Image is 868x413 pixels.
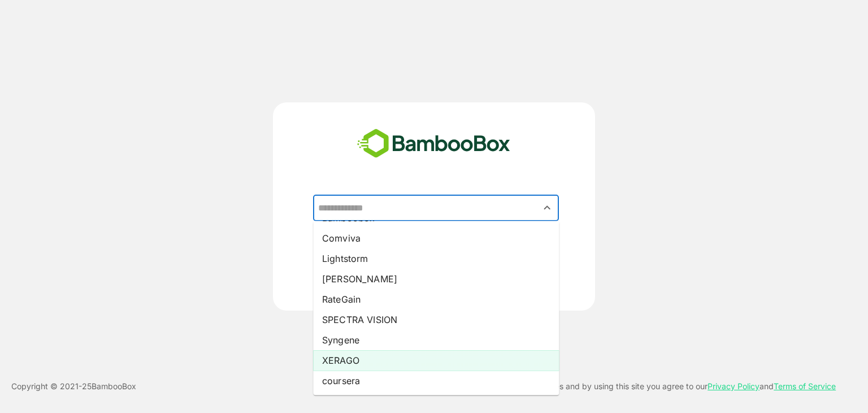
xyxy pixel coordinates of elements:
li: SPECTRA VISION [313,309,559,330]
li: RateGain [313,289,559,309]
a: Privacy Policy [708,381,759,391]
li: XERAGO [313,350,559,371]
button: Close [540,200,555,216]
li: [PERSON_NAME] [313,269,559,289]
a: Terms of Service [774,381,836,391]
li: Syngene [313,330,559,350]
p: This site uses cookies and by using this site you agree to our and [483,380,836,393]
li: Lightstorm [313,248,559,269]
li: coursera [313,371,559,391]
li: Comviva [313,228,559,248]
img: bamboobox [351,125,517,162]
p: Copyright © 2021- 25 BambooBox [11,380,136,393]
